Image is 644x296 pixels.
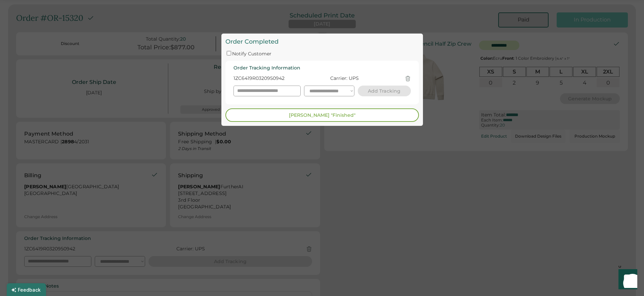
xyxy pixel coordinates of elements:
[225,108,419,122] button: [PERSON_NAME] "Finished"
[233,75,285,82] div: 1ZC6419R0320950942
[225,38,419,46] div: Order Completed
[232,51,271,57] label: Notify Customer
[358,86,411,96] button: Add Tracking
[233,65,300,71] div: Order Tracking Information
[330,75,359,82] div: Carrier: UPS
[612,266,641,295] iframe: Front Chat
